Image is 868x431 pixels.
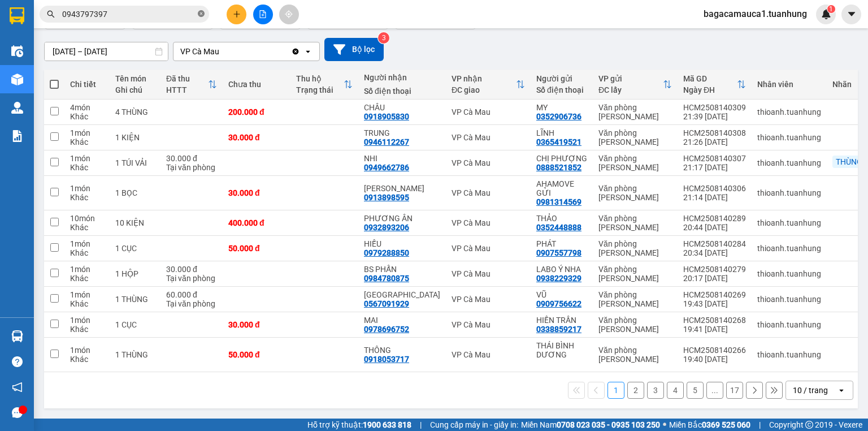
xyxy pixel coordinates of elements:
div: TRUNG [364,128,440,137]
div: 1 THÙNG [115,295,155,304]
button: file-add [253,5,273,24]
div: THÔNG [364,346,440,355]
div: 21:14 [DATE] [683,193,746,202]
div: 19:40 [DATE] [683,355,746,364]
div: 0984780875 [364,274,409,283]
img: warehouse-icon [11,74,23,85]
div: Chi tiết [70,80,104,89]
div: 4 món [70,103,104,112]
div: Văn phòng [PERSON_NAME] [598,265,672,283]
div: 19:41 [DATE] [683,325,746,334]
span: ⚪️ [663,423,666,427]
div: HCM2508140307 [683,154,746,163]
div: Mã GD [683,74,737,83]
div: MY [536,103,587,112]
th: Toggle SortBy [290,70,358,100]
div: 19:43 [DATE] [683,299,746,308]
div: 0365419521 [536,137,581,146]
div: VP Cà Mau [452,295,525,304]
div: HCM2508140306 [683,184,746,193]
div: 10 món [70,214,104,223]
div: thioanh.tuanhung [757,320,821,329]
div: 1 món [70,265,104,274]
div: 1 CỤC [115,320,155,329]
span: bagacamauca1.tuanhung [695,7,816,21]
th: Toggle SortBy [593,70,678,100]
div: 1 món [70,184,104,193]
div: 1 món [70,154,104,163]
div: Khác [70,355,104,364]
div: Số điện thoại [536,85,587,94]
span: search [47,10,55,18]
div: 20:17 [DATE] [683,274,746,283]
div: 1 CỤC [115,244,155,253]
button: aim [279,5,299,24]
span: caret-down [847,9,857,19]
div: 1 BỌC [115,188,155,197]
div: THẢO [536,214,587,223]
div: 0946112267 [364,137,409,146]
div: 0913898595 [364,193,409,202]
button: Bộ lọc [324,38,384,61]
button: 5 [687,382,704,399]
span: phone [65,41,74,50]
div: Tại văn phòng [166,274,217,283]
div: VP Cà Mau [180,46,219,57]
span: notification [12,382,23,393]
div: Văn phòng [PERSON_NAME] [598,214,672,232]
input: Selected VP Cà Mau. [220,46,222,57]
div: Văn phòng [PERSON_NAME] [598,239,672,257]
svg: open [303,47,313,56]
div: 0949662786 [364,163,409,172]
strong: 1900 633 818 [363,420,411,429]
span: file-add [259,10,267,18]
div: Khác [70,193,104,202]
div: AHAMOVE GỬI [536,179,587,197]
div: VP Cà Mau [452,107,525,117]
li: 85 [PERSON_NAME] [5,25,215,39]
div: VP Cà Mau [452,158,525,167]
div: 0352906736 [536,112,581,121]
div: 30.000 đ [228,188,285,197]
div: HTTT [166,85,208,94]
div: 20:34 [DATE] [683,248,746,257]
b: [PERSON_NAME] [65,7,160,21]
div: Khác [70,163,104,172]
div: VP Cà Mau [452,218,525,227]
div: 400.000 đ [228,218,285,227]
div: HCM2508140269 [683,290,746,299]
div: 30.000 đ [228,133,285,142]
div: 0338859217 [536,325,581,334]
div: VP nhận [452,74,516,83]
img: warehouse-icon [11,102,23,114]
div: 30.000 đ [228,320,285,329]
button: 17 [726,382,743,399]
div: 200.000 đ [228,107,285,117]
button: 2 [627,382,644,399]
div: 60.000 đ [166,290,217,299]
div: Ngày ĐH [683,85,737,94]
div: Tên món [115,74,155,83]
div: 0909756622 [536,299,581,308]
div: CHỊ PHƯỢNG [536,154,587,163]
div: LĨNH [536,128,587,137]
div: THÁI BÌNH DƯƠNG [536,341,587,359]
div: 1 món [70,346,104,355]
div: 0918053717 [364,355,409,364]
div: thioanh.tuanhung [757,188,821,197]
div: HIỀN TRẦN [536,316,587,325]
div: 10 / trang [793,385,828,396]
span: close-circle [198,10,205,17]
button: 4 [667,382,684,399]
span: environment [65,27,74,36]
div: 0352448888 [536,223,581,232]
strong: 0708 023 035 - 0935 103 250 [557,420,660,429]
img: solution-icon [11,130,23,142]
div: 0888521852 [536,163,581,172]
div: ĐC lấy [598,85,663,94]
span: | [420,419,422,431]
div: thioanh.tuanhung [757,133,821,142]
div: 50.000 đ [228,350,285,359]
button: caret-down [841,5,861,24]
div: thioanh.tuanhung [757,244,821,253]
